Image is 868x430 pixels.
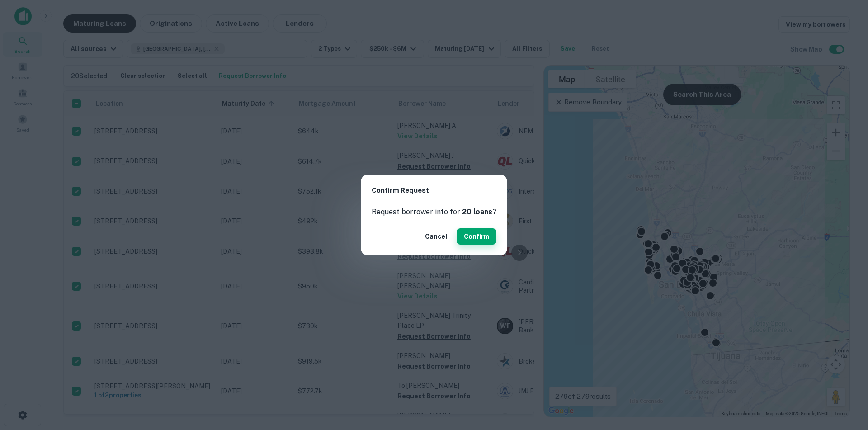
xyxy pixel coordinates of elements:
button: Cancel [421,228,451,245]
p: Request borrower info for ? [372,207,496,217]
h2: Confirm Request [361,175,507,207]
iframe: Chat Widget [823,358,868,401]
button: Confirm [457,228,496,245]
strong: 20 loans [462,208,492,216]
